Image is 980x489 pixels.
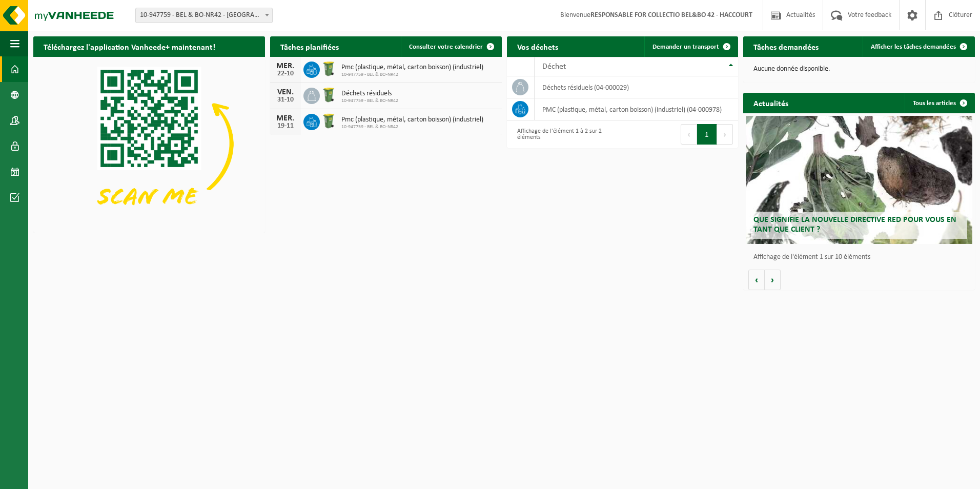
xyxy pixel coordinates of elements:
div: 22-10 [275,70,296,77]
span: Demander un transport [652,44,719,50]
div: 19-11 [275,123,296,130]
span: 10-947759 - BEL & BO-NR42 [341,124,483,130]
p: Affichage de l'élément 1 sur 10 éléments [753,254,970,261]
a: Afficher les tâches demandées [863,36,974,57]
button: Volgende [765,270,781,290]
strong: RESPONSABLE FOR COLLECTIO BEL&BO 42 - HACCOURT [590,11,752,19]
span: 10-947759 - BEL & BO-NR42 - HACCOURT [135,8,273,23]
button: Previous [681,124,697,145]
div: 31-10 [275,96,296,104]
span: Afficher les tâches demandées [871,44,956,50]
h2: Vos déchets [507,36,568,56]
h2: Actualités [743,93,799,113]
span: 10-947759 - BEL & BO-NR42 [341,72,483,78]
a: Demander un transport [644,36,737,57]
a: Consulter votre calendrier [401,36,501,57]
p: Aucune donnée disponible. [753,66,965,73]
img: WB-0240-HPE-GN-51 [320,86,337,104]
span: Que signifie la nouvelle directive RED pour vous en tant que client ? [753,216,956,234]
span: Consulter votre calendrier [409,44,483,50]
td: déchets résiduels (04-000029) [535,76,738,98]
button: Next [717,124,733,145]
button: Vorige [748,270,765,290]
a: Tous les articles [905,93,974,113]
div: Affichage de l'élément 1 à 2 sur 2 éléments [512,123,618,146]
a: Que signifie la nouvelle directive RED pour vous en tant que client ? [746,116,973,244]
span: 10-947759 - BEL & BO-NR42 - HACCOURT [136,8,272,23]
button: 1 [697,124,717,145]
img: WB-0240-HPE-GN-51 [320,60,337,77]
h2: Tâches demandées [743,36,829,56]
img: WB-0240-HPE-GN-51 [320,112,337,130]
span: Déchet [542,63,566,71]
span: 10-947759 - BEL & BO-NR42 [341,98,398,104]
td: PMC (plastique, métal, carton boisson) (industriel) (04-000978) [535,98,738,120]
span: Déchets résiduels [341,90,398,98]
h2: Tâches planifiées [270,36,349,56]
div: VEN. [275,88,296,96]
img: Download de VHEPlus App [33,57,265,231]
div: MER. [275,114,296,123]
h2: Téléchargez l'application Vanheede+ maintenant! [33,36,226,56]
span: Pmc (plastique, métal, carton boisson) (industriel) [341,116,483,124]
span: Pmc (plastique, métal, carton boisson) (industriel) [341,64,483,72]
div: MER. [275,62,296,70]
